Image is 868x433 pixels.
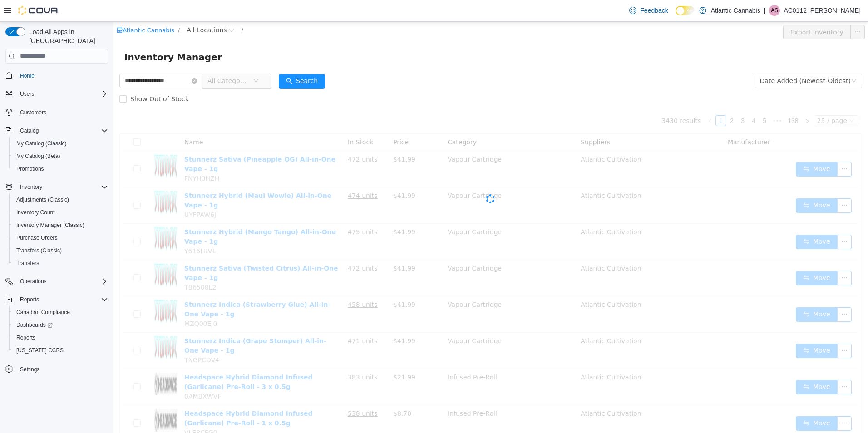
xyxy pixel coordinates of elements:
span: My Catalog (Beta) [13,151,108,162]
span: Home [20,72,35,79]
i: icon: down [738,56,743,63]
span: Catalog [20,127,39,134]
a: Inventory Manager (Classic) [13,220,88,231]
button: Catalog [2,124,112,137]
span: Operations [20,278,47,285]
button: Transfers [9,257,112,270]
a: My Catalog (Beta) [13,151,64,162]
button: Export Inventory [670,3,737,18]
p: AC0112 [PERSON_NAME] [784,5,861,16]
button: Inventory [16,182,46,192]
span: Promotions [13,163,108,174]
button: [US_STATE] CCRS [9,344,112,357]
span: AS [771,5,778,16]
span: Reports [16,334,35,341]
button: Users [2,88,112,100]
button: icon: searchSearch [165,52,212,67]
span: Inventory Count [16,209,55,216]
button: Canadian Compliance [9,306,112,319]
span: Settings [16,363,108,374]
a: icon: shopAtlantic Cannabis [3,5,61,12]
span: Home [16,70,108,81]
button: My Catalog (Beta) [9,150,112,162]
span: Canadian Compliance [13,307,108,318]
span: Reports [13,332,108,343]
button: Operations [16,276,50,287]
a: Purchase Orders [13,232,61,243]
span: Purchase Orders [13,232,108,243]
button: Operations [2,275,112,288]
i: icon: shop [3,5,9,11]
span: Transfers [13,258,108,269]
a: Home [16,70,38,81]
span: Catalog [16,125,108,136]
a: Adjustments (Classic) [13,194,73,205]
a: Dashboards [9,319,112,331]
button: Reports [2,293,112,306]
span: My Catalog (Classic) [13,138,108,149]
button: Users [16,89,38,99]
span: Inventory Manager [11,28,114,43]
span: Operations [16,276,108,287]
span: Load All Apps in [GEOGRAPHIC_DATA] [25,27,108,45]
span: All Locations [73,3,113,13]
span: Dashboards [13,320,108,330]
span: Canadian Compliance [16,309,70,316]
span: Users [16,89,108,99]
button: My Catalog (Classic) [9,137,112,150]
button: Home [2,69,112,82]
img: Cova [18,6,59,15]
span: Promotions [16,165,44,172]
span: Purchase Orders [16,234,58,241]
button: Catalog [16,125,42,136]
input: Dark Mode [676,6,695,15]
a: Transfers [13,258,43,269]
a: Customers [16,107,50,118]
span: Transfers (Classic) [16,247,62,254]
span: Reports [20,296,39,303]
span: Adjustments (Classic) [16,196,69,203]
a: My Catalog (Classic) [13,138,70,149]
span: / [128,5,130,12]
span: Users [20,90,34,98]
span: Reports [16,294,108,305]
a: [US_STATE] CCRS [13,345,67,356]
span: Transfers (Classic) [13,245,108,256]
span: Washington CCRS [13,345,108,356]
a: Reports [13,332,39,343]
span: Customers [20,109,46,116]
span: Settings [20,366,39,373]
div: Date Added (Newest-Oldest) [646,52,737,66]
span: Transfers [16,260,39,267]
a: Feedback [626,1,671,20]
span: All Categories [94,54,135,64]
button: Inventory Count [9,206,112,219]
span: Feedback [640,6,668,15]
span: / [64,5,66,12]
span: My Catalog (Beta) [16,153,60,160]
button: Reports [9,331,112,344]
span: [US_STATE] CCRS [16,347,64,354]
button: Inventory [2,181,112,193]
span: Inventory Manager (Classic) [16,221,84,229]
button: Transfers (Classic) [9,244,112,257]
p: Atlantic Cannabis [711,5,760,16]
a: Promotions [13,163,48,174]
span: My Catalog (Classic) [16,140,67,147]
a: Settings [16,364,43,375]
i: icon: close-circle [78,56,84,62]
span: Show Out of Stock [13,74,79,81]
button: Adjustments (Classic) [9,193,112,206]
span: Inventory [20,183,42,191]
a: Transfers (Classic) [13,245,65,256]
button: Inventory Manager (Classic) [9,219,112,231]
span: Inventory Manager (Classic) [13,220,108,231]
button: icon: ellipsis [737,3,751,18]
a: Canadian Compliance [13,307,74,318]
div: AC0112 Stuckless Christy [769,5,780,16]
button: Customers [2,106,112,119]
a: Inventory Count [13,207,59,218]
button: Purchase Orders [9,231,112,244]
span: Customers [16,107,108,118]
